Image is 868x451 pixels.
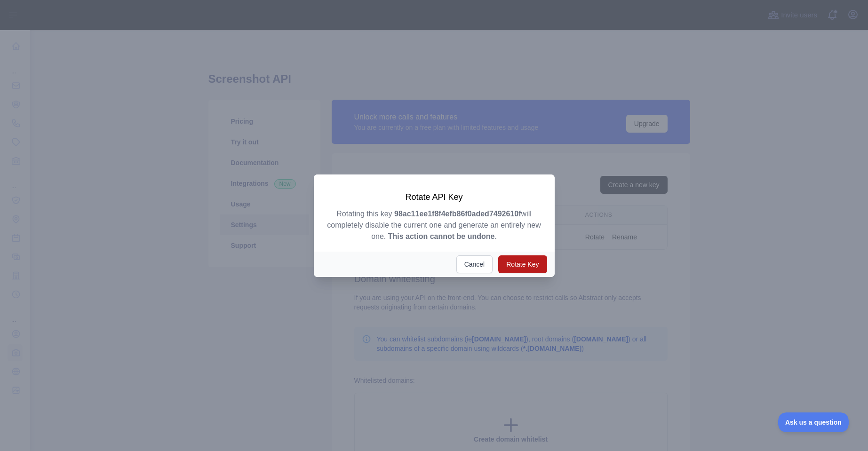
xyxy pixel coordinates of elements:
[456,255,493,273] button: Cancel
[778,412,849,432] iframe: Toggle Customer Support
[388,232,495,240] strong: This action cannot be undone
[325,191,543,203] h3: Rotate API Key
[394,210,521,218] strong: 98ac11ee1f8f4efb86f0aded7492610f
[498,255,547,273] button: Rotate Key
[325,208,543,242] p: Rotating this key will completely disable the current one and generate an entirely new one. .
